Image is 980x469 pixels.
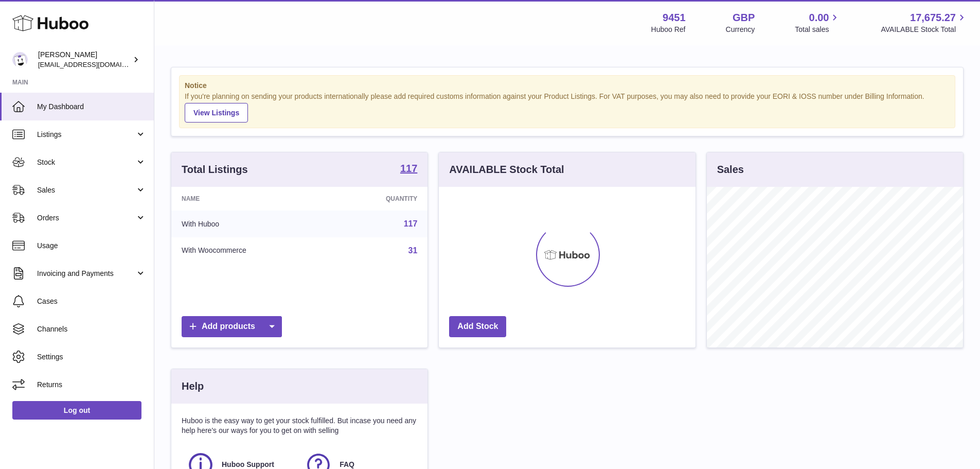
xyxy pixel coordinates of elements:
span: Invoicing and Payments [37,269,135,279]
div: If you're planning on sending your products internationally please add required customs informati... [185,92,950,123]
span: Channels [37,324,146,334]
div: Currency [726,25,755,34]
div: [PERSON_NAME] [38,50,131,70]
a: 31 [408,246,418,255]
a: 17,675.27 AVAILABLE Stock Total [881,11,968,34]
td: With Huboo [171,211,330,237]
strong: 9451 [663,11,686,25]
strong: 117 [400,163,417,173]
span: 0.00 [809,11,829,25]
a: 117 [404,219,418,228]
span: Usage [37,241,146,251]
td: With Woocommerce [171,237,330,264]
h3: Sales [717,163,744,177]
img: internalAdmin-9451@internal.huboo.com [12,52,28,67]
a: 0.00 Total sales [795,11,841,34]
span: Settings [37,352,146,362]
a: View Listings [185,103,248,123]
strong: Notice [185,81,950,91]
h3: Total Listings [182,163,248,177]
p: Huboo is the easy way to get your stock fulfilled. But incase you need any help here's our ways f... [182,416,417,436]
th: Name [171,187,330,211]
span: Orders [37,213,135,223]
th: Quantity [330,187,427,211]
h3: AVAILABLE Stock Total [449,163,564,177]
a: 117 [400,163,417,176]
span: 17,675.27 [910,11,956,25]
span: Listings [37,130,135,140]
h3: Help [182,379,204,393]
a: Log out [12,401,141,420]
a: Add Stock [449,316,506,337]
span: Sales [37,185,135,195]
span: Total sales [795,25,841,34]
a: Add products [182,316,282,337]
span: Returns [37,380,146,390]
span: AVAILABLE Stock Total [881,25,968,34]
div: Huboo Ref [651,25,686,34]
span: Stock [37,158,135,167]
span: My Dashboard [37,102,146,112]
span: Cases [37,297,146,306]
strong: GBP [733,11,755,25]
span: [EMAIL_ADDRESS][DOMAIN_NAME] [38,60,151,68]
